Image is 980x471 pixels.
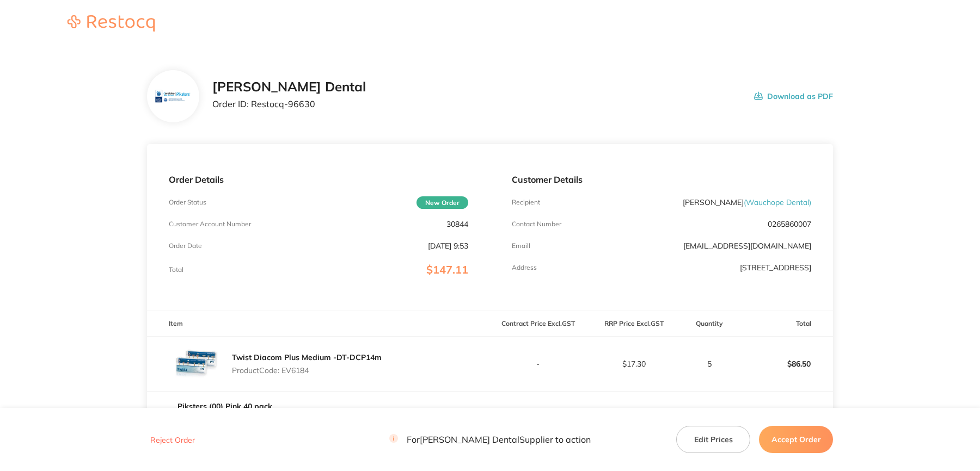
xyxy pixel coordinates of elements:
p: Address [512,264,537,271]
p: 0265860007 [768,220,811,228]
span: ( Wauchope Dental ) [744,197,811,207]
p: $23.62 [738,400,832,426]
p: $86.50 [738,351,832,377]
p: Contact Number [512,220,561,228]
p: 30844 [446,220,468,228]
p: [PERSON_NAME] [683,198,811,207]
p: Total [169,266,183,274]
a: [EMAIL_ADDRESS][DOMAIN_NAME] [683,241,811,251]
th: RRP Price Excl. GST [586,311,682,337]
p: Order ID: Restocq- 96630 [212,99,366,109]
p: $17.30 [586,360,681,368]
p: For [PERSON_NAME] Dental Supplier to action [389,435,591,445]
p: Order Date [169,242,202,250]
img: aG0ybGdnbQ [169,337,223,391]
p: Customer Details [512,175,811,184]
a: Twist Diacom Plus Medium -DT-DCP14m [232,352,382,362]
p: [DATE] 9:53 [428,241,468,250]
p: Product Code: EV6184 [232,366,382,375]
a: Restocq logo [57,15,166,33]
span: $147.11 [426,263,468,276]
p: - [491,360,585,368]
p: Recipient [512,199,540,206]
button: Reject Order [147,435,198,445]
p: Order Details [169,175,468,184]
p: [STREET_ADDRESS] [740,263,811,272]
button: Accept Order [759,426,833,453]
h2: [PERSON_NAME] Dental [212,79,366,95]
span: New Order [416,196,468,209]
th: Contract Price Excl. GST [490,311,586,337]
p: 5 [683,360,737,368]
p: Order Status [169,199,206,206]
th: Total [737,311,833,337]
img: Restocq logo [57,15,166,32]
button: Download as PDF [754,79,833,113]
a: Piksters (00) Pink 40 pack [177,401,272,411]
th: Item [147,311,490,337]
button: Edit Prices [676,426,750,453]
p: Customer Account Number [169,220,251,228]
p: Emaill [512,242,530,250]
img: bnV5aml6aA [155,79,191,114]
th: Quantity [682,311,737,337]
